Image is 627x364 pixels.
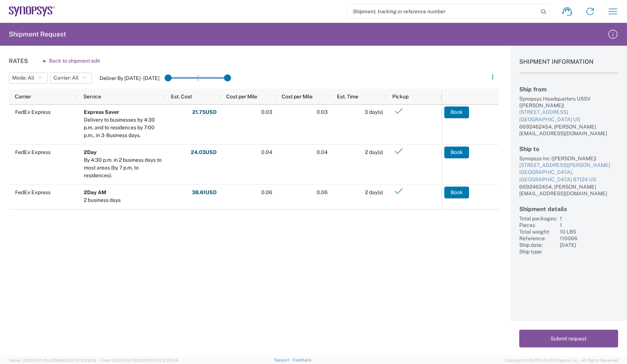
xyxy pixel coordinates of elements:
[444,146,469,158] button: Book
[9,358,96,363] span: Server: 2025.16.0-1ffcc23b9e2
[15,94,31,99] span: Carrier
[171,94,192,99] span: Est. Cost
[83,94,101,99] span: Service
[15,149,51,155] span: FedEx Express
[504,357,618,364] span: Copyright © [DATE]-[DATE] Agistix Inc., All Rights Reserved
[519,183,618,197] div: 6692462454, [PERSON_NAME][EMAIL_ADDRESS][DOMAIN_NAME]
[519,123,618,137] div: 6692462454, [PERSON_NAME][EMAIL_ADDRESS][DOMAIN_NAME]
[84,196,121,204] div: 2 business days
[9,30,66,39] h2: Shipment Request
[444,106,469,118] button: Book
[560,235,618,242] div: 110066
[15,109,51,115] span: FedEx Express
[100,358,178,363] span: Client: 2025.16.0-1592391
[293,358,311,362] a: Feedback
[191,149,217,156] strong: 24.03 USD
[519,242,557,248] div: Ship date:
[560,228,618,235] div: 10 LBS
[12,74,34,81] span: Mode: All
[261,109,272,115] span: 0.03
[274,358,293,362] a: Support
[9,57,28,64] h1: Rates
[519,228,557,235] div: Total weight:
[519,235,557,242] div: Reference:
[148,358,178,363] span: [DATE] 12:25:34
[519,109,618,116] div: [STREET_ADDRESS]
[519,162,618,183] a: [STREET_ADDRESS][PERSON_NAME][GEOGRAPHIC_DATA], [GEOGRAPHIC_DATA] 97124 US
[226,94,257,99] span: Cost per Mile
[50,73,92,84] button: Carrier: All
[519,162,618,169] div: [STREET_ADDRESS][PERSON_NAME]
[519,169,618,183] div: [GEOGRAPHIC_DATA], [GEOGRAPHIC_DATA] 97124 US
[392,94,409,99] span: Pickup
[560,242,618,248] div: [DATE]
[519,146,618,153] h2: Ship to
[100,75,159,81] label: Deliver By [DATE] - [DATE]
[84,189,106,195] b: 2Day AM
[66,358,96,363] span: [DATE] 12:29:29
[519,58,618,73] h1: Shipment Information
[84,149,97,155] b: 2Day
[192,109,217,116] strong: 21.75 USD
[365,149,383,155] span: 2 day(s)
[37,55,106,67] button: Back to shipment edit
[192,189,217,196] strong: 38.61 USD
[444,186,469,198] button: Book
[9,73,48,84] button: Mode: All
[519,155,618,162] div: Synopsys Inc ([PERSON_NAME])
[337,94,358,99] span: Est. Time
[365,189,383,195] span: 2 day(s)
[192,186,217,198] button: 38.61USD
[15,189,51,195] span: FedEx Express
[519,95,618,109] div: Synopsys Headquarters USSV ([PERSON_NAME])
[317,109,328,115] span: 0.03
[84,156,162,179] div: By 4:30 p.m. in 2 business days to most areas (by 7 p.m. to residences).
[192,106,217,118] button: 21.75USD
[317,189,328,195] span: 0.06
[317,149,328,155] span: 0.04
[519,206,618,213] h2: Shipment details
[54,74,79,81] span: Carrier: All
[190,146,217,158] button: 24.03USD
[519,330,618,347] button: Submit request
[261,189,272,195] span: 0.06
[560,222,618,228] div: 1
[282,94,313,99] span: Cost per Mile
[365,109,383,115] span: 3 day(s)
[84,116,162,139] div: Delivery to businesses by 4:30 p.m. and to residences by 7:00 p.m., in 3-Business days.
[519,222,557,228] div: Pieces
[84,109,119,115] b: Express Saver
[519,215,557,222] div: Total packages:
[347,4,538,18] input: Shipment, tracking or reference number
[519,248,557,255] div: Ship type:
[261,149,272,155] span: 0.04
[519,109,618,123] a: [STREET_ADDRESS][GEOGRAPHIC_DATA] US
[519,116,618,123] div: [GEOGRAPHIC_DATA] US
[519,86,618,93] h2: Ship from
[560,215,618,222] div: 1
